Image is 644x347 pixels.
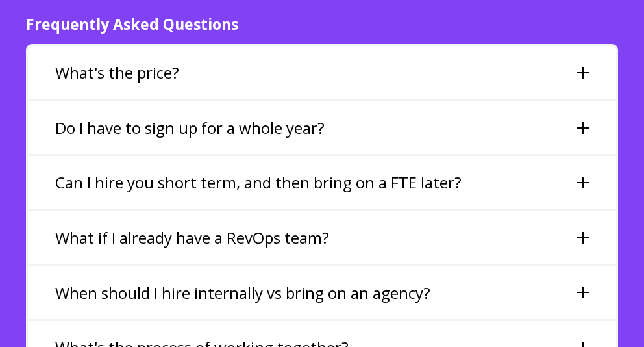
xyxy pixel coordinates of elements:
h3: What if I already have a RevOps team? [55,227,329,249]
h3: When should I hire internally vs bring on an agency? [55,282,430,304]
h3: What's the price? [55,62,179,84]
h3: Do I have to sign up for a whole year? [55,117,325,139]
h3: Can I hire you short term, and then bring on a FTE later? [55,172,462,194]
span: Frequently Asked Questions [26,14,238,34]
